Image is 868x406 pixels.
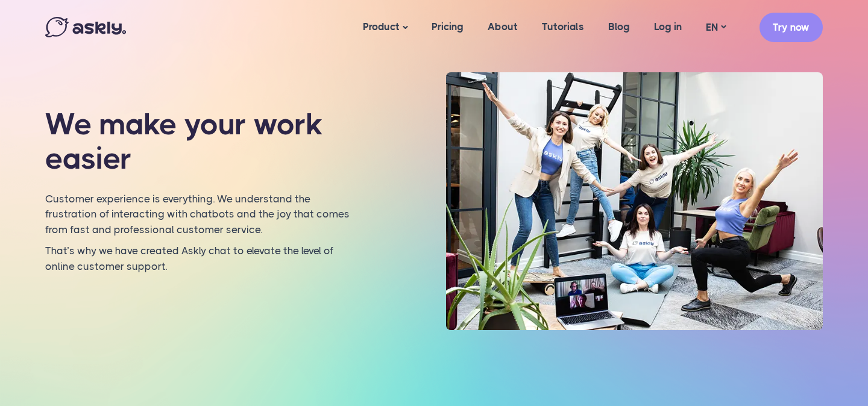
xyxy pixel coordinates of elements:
a: Pricing [420,4,476,50]
a: About [476,4,530,50]
p: Customer experience is everything. We understand the frustration of interacting with chatbots and... [45,192,355,238]
a: Product [351,4,420,51]
a: Tutorials [530,4,596,50]
a: Try now [759,13,823,42]
p: That’s why we have created Askly chat to elevate the level of online customer support. [45,243,355,274]
a: Log in [642,4,694,50]
img: Askly [45,17,126,37]
h1: We make your work easier [45,107,355,176]
a: EN [694,19,738,36]
a: Blog [596,4,642,50]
